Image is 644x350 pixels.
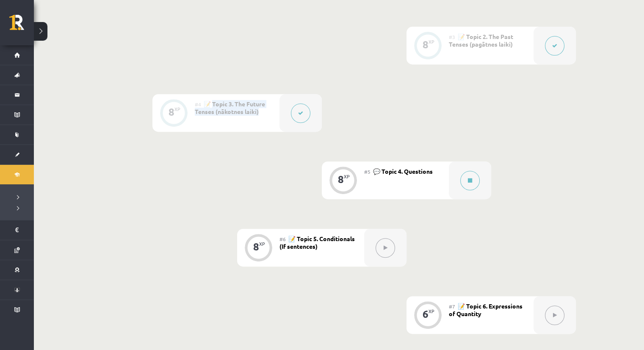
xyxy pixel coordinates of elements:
[449,33,455,40] span: #3
[428,39,434,44] div: XP
[9,15,34,36] a: Rīgas 1. Tālmācības vidusskola
[174,107,180,111] div: XP
[195,101,201,108] span: #4
[423,310,428,318] div: 6
[279,236,286,242] span: #6
[338,175,344,183] div: 8
[449,303,455,310] span: #7
[373,167,433,175] span: 💬 Topic 4. Questions
[279,235,355,250] span: 📝 Topic 5. Conditionals (If sentences)
[344,174,350,179] div: XP
[428,309,434,314] div: XP
[259,242,265,246] div: XP
[449,33,513,48] span: 📝 Topic 2. The Past Tenses (pagātnes laiki)
[169,108,174,116] div: 8
[364,168,370,175] span: #5
[195,100,265,115] span: 📝 Topic 3. The Future Tenses (nākotnes laiki)
[253,243,259,250] div: 8
[423,41,428,48] div: 8
[449,302,522,317] span: 📝 Topic 6. Expressions of Quantity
